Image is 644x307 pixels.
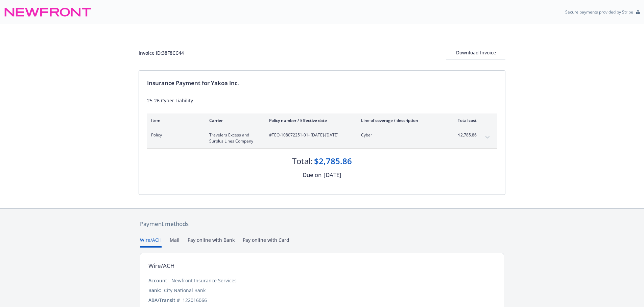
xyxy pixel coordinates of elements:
div: Download Invoice [446,46,505,59]
button: Download Invoice [446,46,505,59]
div: Policy number / Effective date [269,118,350,123]
div: Item [151,118,198,123]
button: Pay online with Card [243,236,289,248]
span: $2,785.86 [451,132,477,138]
span: Travelers Excess and Surplus Lines Company [209,132,258,144]
div: PolicyTravelers Excess and Surplus Lines Company#TEO-108072251-01- [DATE]-[DATE]Cyber$2,785.86exp... [147,128,497,148]
span: #TEO-108072251-01 - [DATE]-[DATE] [269,132,350,138]
div: Line of coverage / description [361,118,440,123]
div: Bank: [148,287,161,294]
button: Pay online with Bank [188,236,235,248]
div: 25-26 Cyber Liability [147,97,497,104]
button: Mail [170,236,180,248]
span: Cyber [361,132,440,138]
div: Invoice ID: 38F8CC44 [139,49,184,56]
div: Newfront Insurance Services [171,277,237,284]
div: Total: [292,155,313,167]
div: Due on [303,171,321,179]
div: Insurance Payment for Yakoa Inc. [147,79,497,87]
div: Total cost [451,118,477,123]
span: Policy [151,132,198,138]
div: Account: [148,277,169,284]
div: City National Bank [164,287,206,294]
div: Wire/ACH [148,261,175,270]
div: 122016066 [183,297,207,304]
div: Payment methods [140,220,504,228]
button: expand content [482,132,493,143]
div: [DATE] [324,171,341,179]
p: Secure payments provided by Stripe [565,9,633,15]
div: ABA/Transit # [148,297,180,304]
button: Wire/ACH [140,236,162,248]
div: $2,785.86 [314,155,352,167]
div: Carrier [209,118,258,123]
